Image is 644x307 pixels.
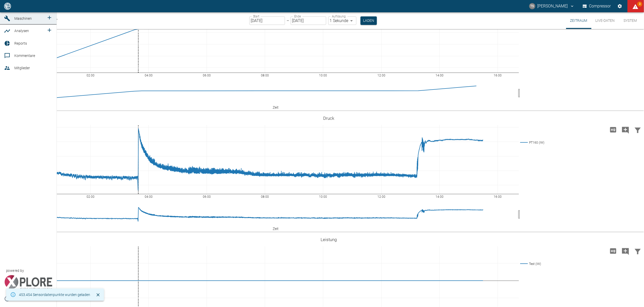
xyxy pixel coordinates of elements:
[14,16,32,21] span: Maschinen
[637,2,642,7] span: 3
[249,16,285,25] input: DD.MM.YYYY
[529,3,535,9] div: TS
[566,12,592,29] button: Zeitraum
[46,29,52,34] a: new /analyses/list/0
[361,16,377,25] button: Laden
[592,12,619,29] button: Live-Daten
[328,16,356,25] div: 1 Sekunde
[19,290,90,299] div: 453.454 Sensordatenpunkte wurden geladen
[294,14,301,18] label: Ende
[632,123,644,136] button: Daten filtern
[619,244,632,258] button: Kommentar hinzufügen
[615,2,625,11] button: Einstellungen
[14,66,30,70] span: Mitglieder
[14,29,29,33] span: Analysen
[582,2,612,11] button: Compressor
[287,18,289,24] p: –
[253,14,259,18] label: Start
[94,291,102,299] button: Schließen
[46,17,52,22] a: new /machines
[14,54,35,58] span: Kommentare
[291,16,326,25] input: DD.MM.YYYY
[607,248,619,253] span: Hohe Auflösung
[332,14,346,18] label: Auflösung
[4,3,12,9] img: logo
[607,127,619,132] span: Hohe Auflösung
[632,244,644,258] button: Daten filtern
[6,268,24,273] span: powered by
[619,12,642,29] button: System
[619,123,632,136] button: Kommentar hinzufügen
[14,41,27,45] span: Reports
[529,2,575,11] button: timo.streitbuerger@arcanum-energy.de
[4,275,52,291] img: Xplore Logo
